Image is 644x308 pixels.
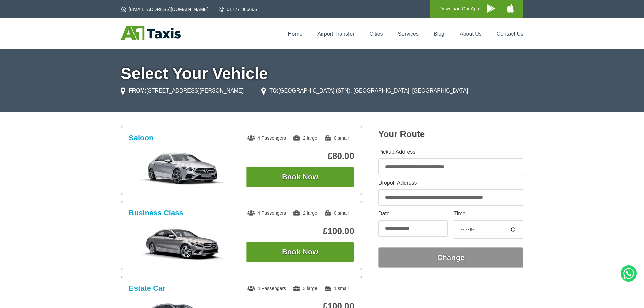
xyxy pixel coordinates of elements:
[434,31,444,37] a: Blog
[246,226,354,236] p: £100.00
[132,152,233,185] img: Saloon
[324,210,349,216] span: 0 small
[246,242,354,262] button: Book Now
[288,31,303,37] a: Home
[460,31,482,37] a: About Us
[247,135,286,141] span: 4 Passengers
[121,87,244,95] li: [STREET_ADDRESS][PERSON_NAME]
[121,66,523,82] h1: Select Your Vehicle
[219,6,257,13] a: 01727 866666
[129,284,165,293] h3: Estate Car
[247,286,286,291] span: 4 Passengers
[269,88,278,94] strong: TO:
[129,134,153,142] h3: Saloon
[247,210,286,216] span: 4 Passengers
[487,4,495,13] img: A1 Taxis Android App
[507,4,514,13] img: A1 Taxis iPhone App
[121,26,181,40] img: A1 Taxis St Albans LTD
[378,247,523,268] button: Change
[129,88,146,94] strong: FROM:
[324,286,349,291] span: 1 small
[324,135,349,141] span: 0 small
[293,210,317,216] span: 2 large
[454,211,523,217] label: Time
[293,135,317,141] span: 2 large
[497,31,523,37] a: Contact Us
[370,31,383,37] a: Cities
[378,180,523,186] label: Dropoff Address
[317,31,354,37] a: Airport Transfer
[378,211,448,217] label: Date
[293,286,317,291] span: 3 large
[246,151,354,161] p: £80.00
[398,31,419,37] a: Services
[261,87,468,95] li: [GEOGRAPHIC_DATA] (STN), [GEOGRAPHIC_DATA], [GEOGRAPHIC_DATA]
[246,167,354,187] button: Book Now
[439,5,479,13] p: Download Our App
[132,227,233,260] img: Business Class
[378,149,523,155] label: Pickup Address
[378,129,523,139] h2: Your Route
[121,6,208,13] a: [EMAIL_ADDRESS][DOMAIN_NAME]
[129,209,183,218] h3: Business Class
